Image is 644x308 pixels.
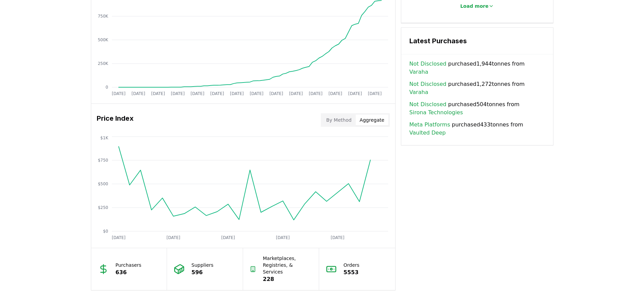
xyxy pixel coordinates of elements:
tspan: [DATE] [112,91,125,96]
tspan: [DATE] [166,235,180,240]
tspan: $250 [98,205,108,210]
tspan: $500 [98,182,108,186]
a: Meta Platforms [409,121,450,129]
a: Not Disclosed [409,100,447,109]
a: Sirona Technologies [409,109,463,117]
p: Purchasers [116,262,142,268]
tspan: 0 [105,85,108,90]
a: Vaulted Deep [409,129,446,137]
tspan: 750K [98,14,109,19]
span: purchased 1,944 tonnes from [409,60,545,76]
a: Varaha [409,88,428,96]
p: Suppliers [191,262,213,268]
tspan: [DATE] [328,91,342,96]
span: purchased 1,272 tonnes from [409,80,545,96]
tspan: [DATE] [289,91,303,96]
h3: Latest Purchases [409,36,545,46]
tspan: 250K [98,61,109,66]
tspan: [DATE] [309,91,323,96]
p: 228 [263,275,312,283]
p: 596 [191,268,213,277]
h3: Price Index [97,113,134,127]
a: Not Disclosed [409,60,447,68]
p: 636 [116,268,142,277]
p: Load more [460,3,488,9]
button: Aggregate [356,115,388,125]
tspan: [DATE] [131,91,145,96]
tspan: [DATE] [249,91,263,96]
tspan: $1K [100,136,108,140]
tspan: [DATE] [230,91,244,96]
tspan: [DATE] [368,91,382,96]
p: Orders [343,262,359,268]
p: 5553 [343,268,359,277]
tspan: [DATE] [171,91,185,96]
tspan: $750 [98,158,108,163]
tspan: [DATE] [221,235,235,240]
tspan: [DATE] [276,235,290,240]
button: By Method [322,115,356,125]
tspan: [DATE] [112,235,125,240]
tspan: [DATE] [269,91,283,96]
p: Marketplaces, Registries, & Services [263,255,312,275]
tspan: $0 [103,229,108,234]
a: Not Disclosed [409,80,447,88]
a: Varaha [409,68,428,76]
span: purchased 433 tonnes from [409,121,545,137]
tspan: [DATE] [331,235,344,240]
span: purchased 504 tonnes from [409,100,545,117]
tspan: [DATE] [348,91,362,96]
tspan: [DATE] [190,91,204,96]
tspan: [DATE] [151,91,165,96]
tspan: [DATE] [210,91,224,96]
tspan: 500K [98,38,109,42]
